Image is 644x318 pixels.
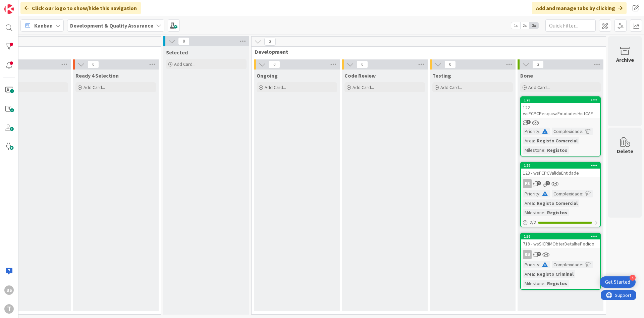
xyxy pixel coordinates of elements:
span: Ongoing [257,72,278,79]
span: 2x [520,22,529,29]
span: : [534,199,535,207]
div: 122 - wsFCPCPesquisaEntidadesHistCAE [521,103,600,118]
div: 129123 - wsFCPCValidaEntidade [521,163,600,177]
div: 123 - wsFCPCValidaEntidade [521,169,600,177]
span: Add Card... [265,84,286,90]
div: Milestone [523,146,544,154]
span: : [544,209,545,216]
span: Add Card... [528,84,550,90]
div: Priority [523,190,539,197]
div: Milestone [523,209,544,216]
div: 718 - wsSICRIMObterDetalhePedido [521,239,600,248]
div: Registo Comercial [535,137,579,144]
span: : [534,137,535,144]
span: Ready 4 Selection [75,72,119,79]
span: 2 / 2 [530,219,536,226]
div: Area [523,270,534,278]
div: Delete [617,147,633,155]
span: 1 [546,181,550,185]
div: 128 [524,98,600,102]
div: 2/2 [521,218,600,227]
img: Visit kanbanzone.com [4,4,14,14]
div: Archive [616,56,634,64]
span: : [539,128,540,135]
span: Support [14,1,31,9]
div: Registos [545,209,569,216]
div: Priority [523,128,539,135]
span: 0 [88,60,99,69]
div: 129 [524,163,600,168]
span: : [544,146,545,154]
div: Registos [545,146,569,154]
div: 156 [524,234,600,239]
span: 0 [357,60,368,69]
div: FS [523,179,532,188]
div: 156 [521,233,600,239]
input: Quick Filter... [545,19,596,32]
div: Priority [523,261,539,268]
b: Development & Quality Assurance [70,22,153,29]
a: 129123 - wsFCPCValidaEntidadeFSPriority:Complexidade:Area:Registo ComercialMilestone:Registos2/2 [520,162,601,227]
span: Done [520,72,533,79]
span: : [582,190,583,197]
div: Registo Comercial [535,199,579,207]
div: BS [4,285,14,295]
div: Milestone [523,280,544,287]
div: Complexidade [552,261,582,268]
div: Open Get Started checklist, remaining modules: 4 [600,276,636,288]
div: 128122 - wsFCPCPesquisaEntidadesHistCAE [521,97,600,118]
div: Get Started [605,279,630,285]
div: Area [523,137,534,144]
span: 2 [537,252,541,256]
span: Testing [432,72,451,79]
span: : [544,280,545,287]
span: Add Card... [174,61,196,67]
span: Add Card... [353,84,374,90]
span: 1x [511,22,520,29]
span: 3 [264,38,276,46]
div: T [4,304,14,314]
div: Complexidade [552,128,582,135]
span: 0 [444,60,456,69]
div: Complexidade [552,190,582,197]
a: 156718 - wsSICRIMObterDetalhePedidoRBPriority:Complexidade:Area:Registo CriminalMilestone:Registos [520,233,601,290]
span: 3x [529,22,538,29]
a: 128122 - wsFCPCPesquisaEntidadesHistCAEPriority:Complexidade:Area:Registo ComercialMilestone:Regi... [520,96,601,156]
span: 0 [269,60,280,69]
span: Kanban [34,21,53,30]
span: Add Card... [84,84,105,90]
span: Development [255,48,597,55]
div: Registo Criminal [535,270,575,278]
div: Add and manage tabs by clicking [532,2,627,14]
span: Selected [166,49,188,56]
div: RB [523,250,532,259]
div: 4 [630,275,636,281]
span: : [582,261,583,268]
div: 129 [521,163,600,169]
span: : [539,261,540,268]
div: 156718 - wsSICRIMObterDetalhePedido [521,233,600,248]
span: : [539,190,540,197]
span: 2 [537,181,541,185]
div: RB [521,250,600,259]
div: Click our logo to show/hide this navigation [20,2,141,14]
span: 3 [532,60,544,69]
span: : [582,128,583,135]
span: Code Review [344,72,376,79]
span: 0 [178,37,190,45]
div: Area [523,199,534,207]
span: : [534,270,535,278]
div: 128 [521,97,600,103]
span: Add Card... [440,84,462,90]
div: Registos [545,280,569,287]
span: 2 [526,120,531,124]
div: FS [521,179,600,188]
